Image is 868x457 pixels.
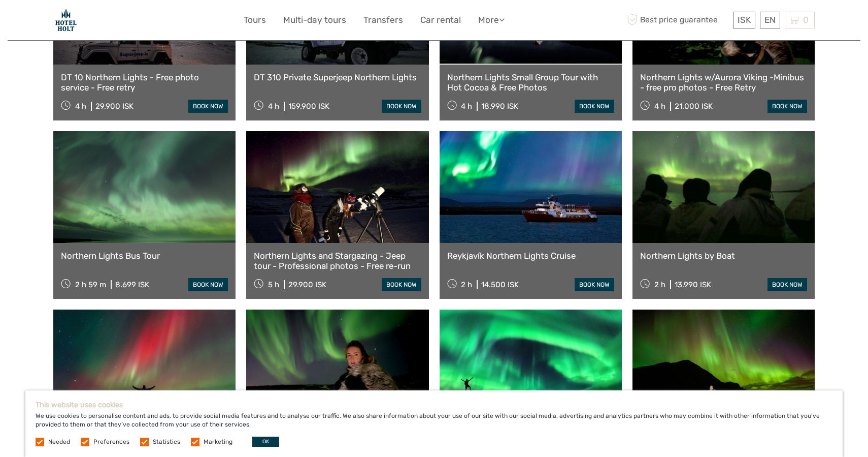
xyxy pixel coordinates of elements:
label: Marketing [204,438,232,446]
div: 29.900 ISK [95,102,133,111]
label: Preferences [93,438,129,446]
span: 0 [802,15,810,25]
a: book now [575,278,614,291]
a: Northern Lights by Boat [640,251,807,261]
div: 8.699 ISK [115,280,149,289]
a: Northern Lights w/Aurora Viking -Minibus - free pro photos - Free Retry [640,72,807,93]
div: EN [760,12,780,28]
a: Reykjavík Northern Lights Cruise [447,251,614,261]
span: 5 h [268,280,279,289]
a: Car rental [420,13,461,27]
div: 14.500 ISK [481,280,519,289]
div: 18.990 ISK [481,102,518,111]
a: Northern Lights and Stargazing - Jeep tour - Professional photos - Free re-run [254,251,421,271]
a: Transfers [363,13,403,27]
div: 21.000 ISK [675,102,713,111]
a: book now [767,100,807,113]
a: book now [767,278,807,291]
div: 29.900 ISK [288,280,326,289]
a: Northern Lights Bus Tour [61,251,228,261]
a: Tours [244,13,266,27]
a: Multi-day tours [283,13,346,27]
div: 13.990 ISK [675,280,711,289]
a: book now [382,100,421,113]
a: DT 10 Northern Lights - Free photo service - Free retry [61,72,228,93]
span: 4 h [75,102,86,111]
h5: This website uses cookies [36,401,832,409]
a: More [478,13,505,27]
button: OK [252,437,279,447]
label: Needed [48,438,70,446]
div: 159.900 ISK [288,102,329,111]
span: 2 h [461,280,472,289]
a: book now [188,278,228,291]
a: book now [575,100,614,113]
span: 2 h [654,280,665,289]
span: 2 h 59 m [75,280,106,289]
a: DT 310 Private Superjeep Northern Lights [254,72,421,82]
span: ISK [738,15,751,25]
a: book now [382,278,421,291]
label: Statistics [153,438,180,446]
span: Best price guarantee [624,12,730,28]
a: Northern Lights Small Group Tour with Hot Cocoa & Free Photos [447,72,614,93]
a: book now [188,100,228,113]
span: 4 h [268,102,279,111]
span: 4 h [461,102,472,111]
div: We use cookies to personalise content and ads, to provide social media features and to analyse ou... [25,390,843,457]
span: 4 h [654,102,665,111]
img: Hotel Holt [53,8,79,33]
